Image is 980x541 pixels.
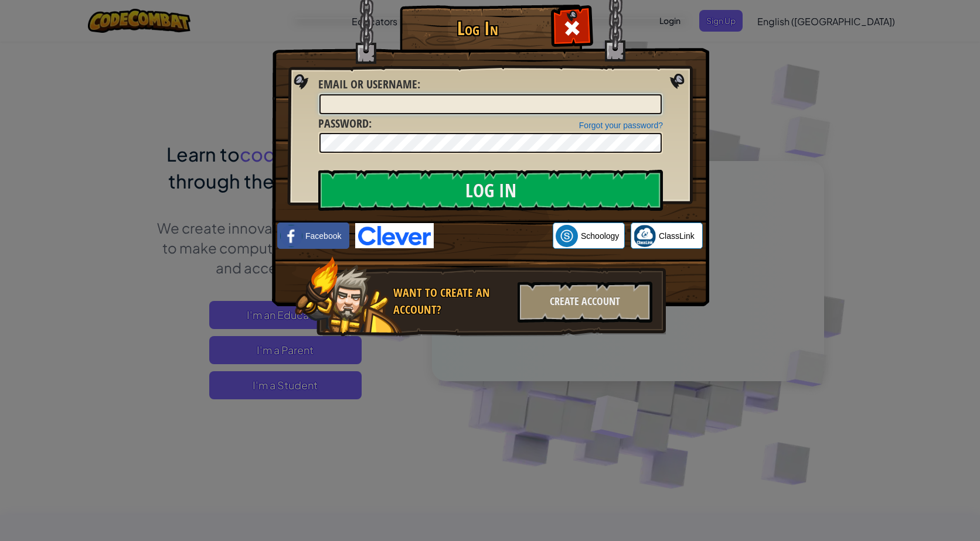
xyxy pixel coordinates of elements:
img: classlink-logo-small.png [634,225,656,247]
span: ClassLink [659,230,695,242]
iframe: Sign in with Google Button [434,223,553,249]
img: facebook_small.png [280,225,302,247]
img: schoology.png [556,225,578,247]
a: Forgot your password? [579,121,663,130]
h1: Log In [403,18,552,39]
span: Password [318,115,369,131]
div: Create Account [518,282,652,323]
label: : [318,76,420,93]
span: Email or Username [318,76,417,92]
span: Facebook [305,230,341,242]
label: : [318,115,372,132]
span: Schoology [581,230,619,242]
img: clever-logo-blue.png [355,223,434,248]
input: Log In [318,170,663,211]
div: Want to create an account? [393,285,511,318]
